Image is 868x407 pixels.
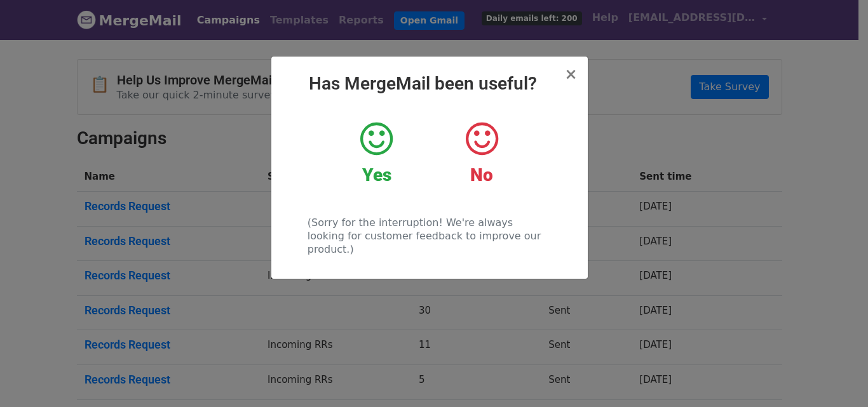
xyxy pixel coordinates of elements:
[308,216,551,256] p: (Sorry for the interruption! We're always looking for customer feedback to improve our product.)
[564,65,577,83] span: ×
[334,120,419,186] a: Yes
[362,164,391,185] strong: Yes
[564,67,577,82] button: Close
[281,73,578,95] h2: Has MergeMail been useful?
[470,164,493,185] strong: No
[438,120,524,186] a: No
